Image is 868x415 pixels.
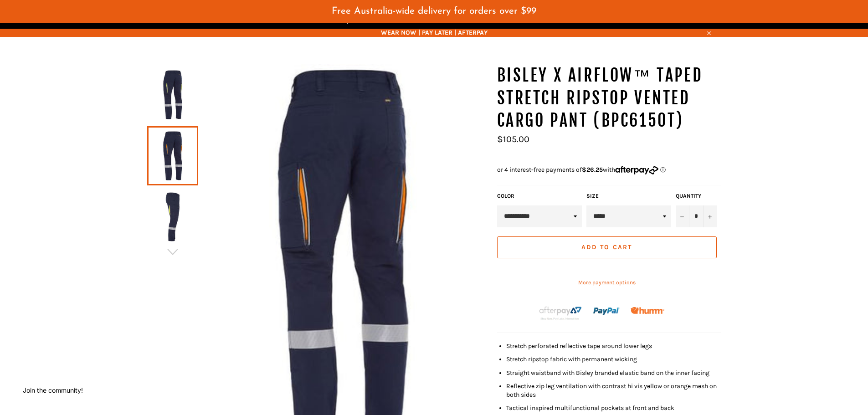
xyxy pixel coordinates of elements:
img: Afterpay-Logo-on-dark-bg_large.png [538,305,583,321]
h1: BISLEY X Airflow™ Taped Stretch Ripstop Vented Cargo Pant (BPC6150T) [497,64,721,132]
li: Reflective zip leg ventilation with contrast hi vis yellow or orange mesh on both sides [506,382,721,400]
li: Straight waistband with Bisley branded elastic band on the inner facing [506,369,721,377]
li: Tactical inspired multifunctional pockets at front and back [506,404,721,412]
li: Stretch perforated reflective tape around lower legs [506,342,721,350]
label: Size [586,192,671,200]
button: Add to Cart [497,236,717,258]
img: BISLEY X Airflow™ Taped Stretch Ripstop Vented Cargo Pant (BPC6150T) - Workin' Gear [152,70,194,120]
label: Quantity [676,192,717,200]
span: Free Australia-wide delivery for orders over $99 [332,6,536,16]
a: More payment options [497,279,717,287]
img: BISLEY X Airflow™ Taped Stretch Ripstop Vented Cargo Pant (BPC6150T) - Workin' Gear [152,192,194,242]
button: Reduce item quantity by one [676,205,689,227]
label: Color [497,192,582,200]
button: Increase item quantity by one [703,205,717,227]
span: Add to Cart [581,243,632,251]
img: paypal.png [593,298,620,325]
li: Stretch ripstop fabric with permanent wicking [506,355,721,364]
img: Humm_core_logo_RGB-01_300x60px_small_195d8312-4386-4de7-b182-0ef9b6303a37.png [631,307,664,314]
span: WEAR NOW | PAY LATER | AFTERPAY [147,28,721,37]
button: Join the community! [23,386,83,394]
span: $105.00 [497,134,529,144]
